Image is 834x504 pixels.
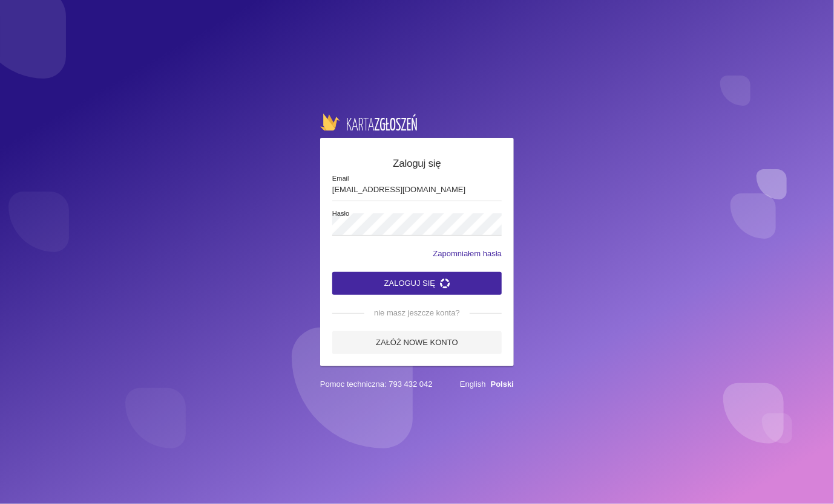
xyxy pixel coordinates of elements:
[332,208,509,219] span: Hasło
[332,272,502,295] button: Zaloguj się
[332,156,502,172] h5: Zaloguj się
[460,380,486,389] a: English
[491,380,514,389] a: Polski
[332,173,509,184] span: Email
[332,331,502,354] a: Załóż nowe konto
[320,114,417,131] img: logo-karta.png
[332,213,502,236] input: Hasło
[332,178,502,201] input: Email
[320,378,433,390] span: Pomoc techniczna: 793 432 042
[364,307,470,319] span: nie masz jeszcze konta?
[433,248,502,260] a: Zapomniałem hasła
